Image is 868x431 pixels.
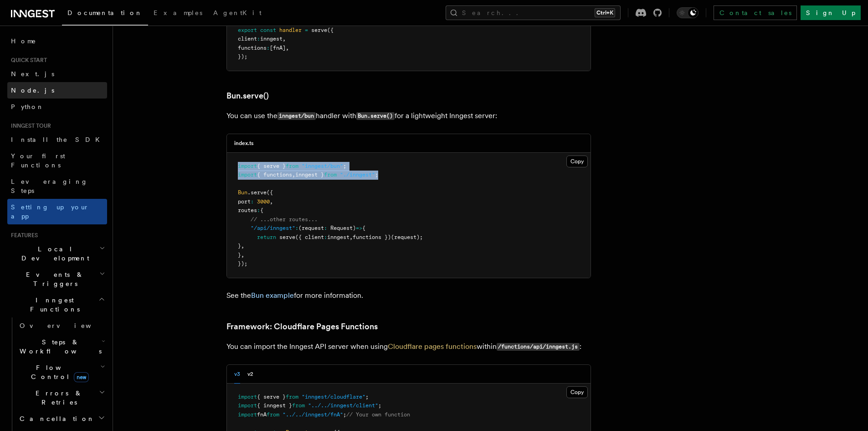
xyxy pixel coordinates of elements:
[292,171,295,178] span: ,
[257,411,267,418] span: fnA
[257,171,292,178] span: { functions
[257,207,260,213] span: :
[16,410,107,427] button: Cancellation
[257,402,292,409] span: { inngest }
[308,402,378,409] span: "../../inngest/client"
[292,402,305,409] span: from
[154,9,202,16] span: Examples
[362,225,365,231] span: {
[7,99,107,115] a: Python
[20,322,113,329] span: Overview
[238,207,257,213] span: routes
[324,234,327,240] span: :
[346,411,410,418] span: // Your own function
[365,394,369,400] span: ;
[11,36,36,46] span: Home
[311,27,327,33] span: serve
[295,171,324,178] span: inngest }
[7,266,107,292] button: Events & Triggers
[257,234,276,240] span: return
[241,243,244,249] span: ,
[298,225,324,231] span: (request
[238,189,247,196] span: Bun
[279,234,295,240] span: serve
[353,225,356,231] span: )
[257,198,270,205] span: 3000
[295,234,324,240] span: ({ client
[16,359,107,385] button: Flow Controlnew
[446,5,621,20] button: Search...Ctrl+K
[327,27,334,33] span: ({
[251,216,318,223] span: // ...other routes...
[286,163,298,169] span: from
[241,252,244,258] span: ,
[267,411,279,418] span: from
[349,234,353,240] span: ,
[324,225,327,231] span: :
[375,171,378,178] span: ;
[260,207,263,213] span: {
[16,385,107,410] button: Errors & Retries
[226,320,378,333] a: Framework: Cloudflare Pages Functions
[226,89,269,102] a: Bun.serve()
[238,411,257,418] span: import
[238,45,267,51] span: functions
[74,372,89,382] span: new
[11,136,105,143] span: Install the SDK
[238,53,247,60] span: });
[234,365,240,384] button: v3
[7,199,107,224] a: Setting up your app
[7,82,107,99] a: Node.js
[238,163,257,169] span: import
[11,203,89,220] span: Setting up your app
[62,3,148,26] a: Documentation
[16,363,100,381] span: Flow Control
[267,189,273,196] span: ({
[238,27,257,33] span: export
[7,122,51,130] span: Inngest tour
[302,163,343,169] span: "inngest/bun"
[238,260,247,267] span: });
[247,189,267,196] span: .serve
[16,389,99,407] span: Errors & Retries
[7,241,107,266] button: Local Development
[7,131,107,148] a: Install the SDK
[714,5,797,20] a: Contact sales
[324,171,337,178] span: from
[213,9,262,16] span: AgentKit
[234,140,254,147] h3: index.ts
[356,225,362,231] span: =>
[378,402,381,409] span: ;
[148,3,208,25] a: Examples
[595,8,615,17] kbd: Ctrl+K
[16,414,95,423] span: Cancellation
[16,338,102,356] span: Steps & Workflows
[497,343,580,351] code: /functions/api/inngest.js
[279,27,302,33] span: handler
[295,225,298,231] span: :
[305,27,308,33] span: =
[251,198,254,205] span: :
[388,342,477,351] a: Cloudflare pages functions
[238,198,251,205] span: port
[566,386,588,398] button: Copy
[257,394,286,400] span: { serve }
[238,171,257,178] span: import
[343,411,346,418] span: ;
[11,152,65,169] span: Your first Functions
[7,270,99,288] span: Events & Triggers
[67,9,143,16] span: Documentation
[260,27,276,33] span: const
[356,112,395,120] code: Bun.serve()
[801,5,861,20] a: Sign Up
[7,33,107,49] a: Home
[257,163,286,169] span: { serve }
[16,334,107,359] button: Steps & Workflows
[11,87,54,94] span: Node.js
[238,36,257,42] span: client
[7,232,38,239] span: Features
[11,178,88,194] span: Leveraging Steps
[286,45,289,51] span: ,
[7,148,107,173] a: Your first Functions
[251,225,295,231] span: "/api/inngest"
